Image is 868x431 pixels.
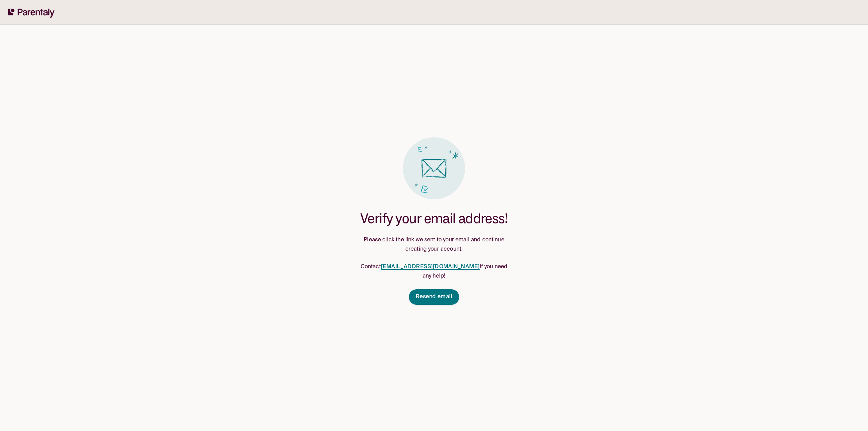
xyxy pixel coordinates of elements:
[409,289,460,305] button: Resend email
[416,293,453,301] span: Resend email
[356,235,512,254] p: Please click the link we sent to your email and continue creating your account.
[360,210,508,227] h1: Verify your email address!
[381,264,480,270] a: [EMAIL_ADDRESS][DOMAIN_NAME]
[361,264,508,279] span: Contact if you need any help!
